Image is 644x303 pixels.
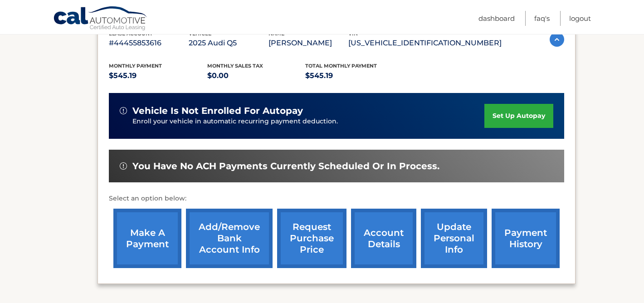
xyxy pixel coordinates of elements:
a: set up autopay [484,104,553,128]
a: FAQ's [534,11,550,26]
p: $545.19 [109,69,207,82]
img: accordion-active.svg [550,32,564,47]
p: #44455853616 [109,37,189,49]
span: You have no ACH payments currently scheduled or in process. [132,161,439,172]
a: make a payment [113,209,181,268]
span: Monthly Payment [109,63,162,69]
p: Enroll your vehicle in automatic recurring payment deduction. [132,117,484,127]
p: $0.00 [207,69,306,82]
p: 2025 Audi Q5 [189,37,268,49]
p: [US_VEHICLE_IDENTIFICATION_NUMBER] [348,37,502,49]
p: [PERSON_NAME] [268,37,348,49]
a: account details [351,209,416,268]
span: vehicle is not enrolled for autopay [132,105,303,117]
p: Select an option below: [109,193,564,204]
a: request purchase price [277,209,346,268]
a: payment history [492,209,560,268]
a: Add/Remove bank account info [186,209,273,268]
p: $545.19 [305,69,404,82]
img: alert-white.svg [120,162,127,170]
span: Total Monthly Payment [305,63,377,69]
a: Dashboard [478,11,515,26]
a: Cal Automotive [53,6,148,32]
a: Logout [569,11,591,26]
span: Monthly sales Tax [207,63,263,69]
img: alert-white.svg [120,107,127,114]
a: update personal info [421,209,487,268]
